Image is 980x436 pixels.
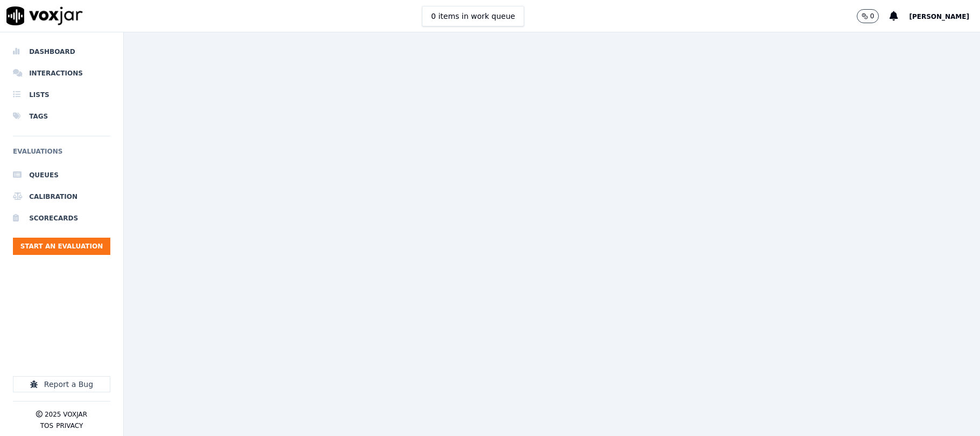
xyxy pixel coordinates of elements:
button: TOS [40,421,53,430]
button: 0 [857,9,879,23]
img: voxjar logo [6,6,83,25]
button: Report a Bug [13,376,110,392]
a: Lists [13,84,110,106]
button: [PERSON_NAME] [909,10,980,23]
a: Scorecards [13,207,110,229]
button: Privacy [56,421,83,430]
a: Interactions [13,63,110,84]
h6: Evaluations [13,145,110,164]
a: Dashboard [13,41,110,63]
a: Queues [13,164,110,186]
button: 0 items in work queue [422,6,524,26]
button: Start an Evaluation [13,238,110,255]
a: Calibration [13,186,110,207]
a: Tags [13,106,110,127]
p: 0 [870,12,875,20]
p: 2025 Voxjar [45,410,87,419]
span: [PERSON_NAME] [909,13,969,20]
